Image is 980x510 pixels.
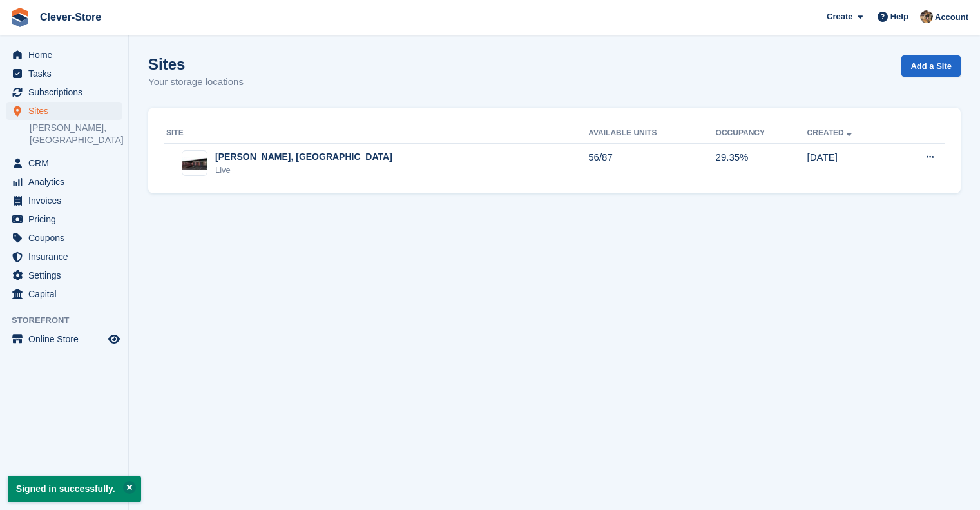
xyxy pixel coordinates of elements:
[28,330,106,348] span: Online Store
[716,123,807,144] th: Occupancy
[716,143,807,183] td: 29.35%
[28,248,106,266] span: Insurance
[6,64,122,83] a: menu
[588,143,715,183] td: 56/87
[28,191,106,210] span: Invoices
[588,123,715,144] th: Available Units
[827,10,852,23] span: Create
[6,330,122,348] a: menu
[6,229,122,247] a: menu
[28,102,106,120] span: Sites
[30,122,122,146] a: [PERSON_NAME], [GEOGRAPHIC_DATA]
[6,83,122,101] a: menu
[6,173,122,191] a: menu
[6,46,122,64] a: menu
[807,143,895,183] td: [DATE]
[215,164,392,177] div: Live
[148,75,244,90] p: Your storage locations
[890,10,908,23] span: Help
[6,210,122,228] a: menu
[35,6,106,28] a: Clever-Store
[215,150,392,164] div: [PERSON_NAME], [GEOGRAPHIC_DATA]
[6,191,122,210] a: menu
[12,314,128,327] span: Storefront
[28,285,106,303] span: Capital
[28,173,106,191] span: Analytics
[148,55,244,73] h1: Sites
[10,8,30,27] img: stora-icon-8386f47178a22dfd0bd8f6a31ec36ba5ce8667c1dd55bd0f319d3a0aa187defe.svg
[28,64,106,83] span: Tasks
[28,154,106,172] span: CRM
[6,102,122,120] a: menu
[8,476,141,502] p: Signed in successfully.
[920,10,933,23] img: Andy Mackinnon
[6,266,122,284] a: menu
[901,55,961,77] a: Add a Site
[182,157,207,170] img: Image of Hamilton, Lanarkshire site
[807,128,854,137] a: Created
[28,210,106,228] span: Pricing
[935,11,968,24] span: Account
[6,154,122,172] a: menu
[28,229,106,247] span: Coupons
[28,266,106,284] span: Settings
[6,248,122,266] a: menu
[164,123,588,144] th: Site
[6,285,122,303] a: menu
[28,46,106,64] span: Home
[28,83,106,101] span: Subscriptions
[106,331,122,347] a: Preview store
